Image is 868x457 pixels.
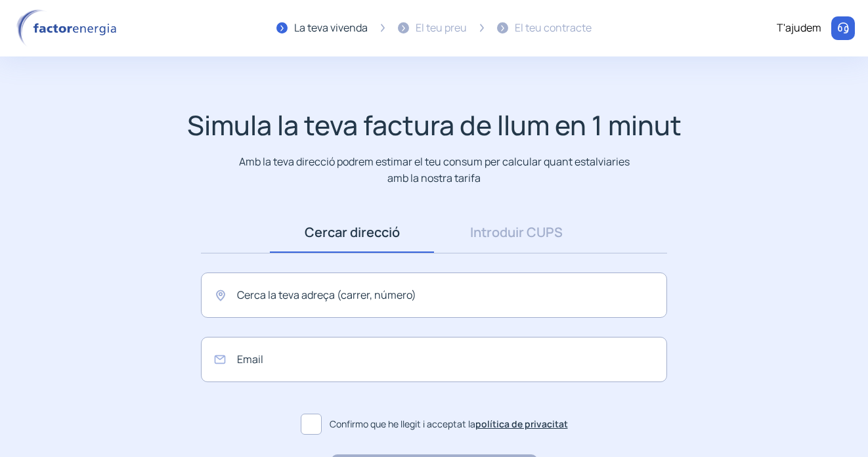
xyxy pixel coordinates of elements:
[777,20,821,37] div: T'ajudem
[330,417,568,431] span: Confirmo que he llegit i acceptat la
[434,212,598,253] a: Introduir CUPS
[270,212,434,253] a: Cercar direcció
[236,154,632,186] p: Amb la teva direcció podrem estimar el teu consum per calcular quant estalviaries amb la nostra t...
[515,20,592,37] div: El teu contracte
[416,20,467,37] div: El teu preu
[294,20,368,37] div: La teva vivenda
[187,109,682,141] h1: Simula la teva factura de llum en 1 minut
[13,9,125,47] img: logo factor
[475,418,568,430] a: política de privacitat
[836,22,850,35] img: llamar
